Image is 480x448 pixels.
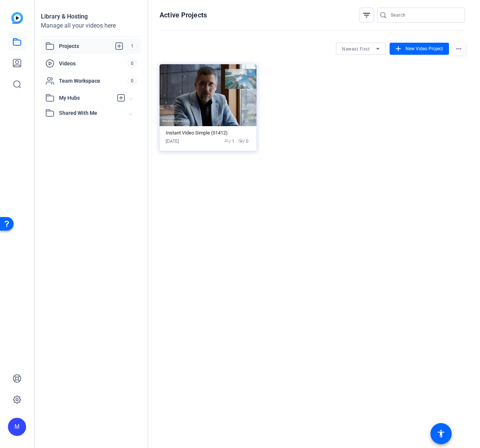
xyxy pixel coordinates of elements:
div: Instant Video Simple (51412) [166,130,250,136]
span: radio [238,138,243,143]
mat-icon: filter_list [362,11,371,20]
img: Project thumbnail [160,64,256,126]
input: Search [391,11,459,20]
div: [DATE] [166,138,179,145]
span: New Video Project [405,45,443,52]
mat-icon: more_horiz [453,43,465,55]
span: Newest First [342,46,370,52]
span: / 0 [238,138,249,145]
mat-expansion-panel-header: My Hubs [41,90,141,105]
span: My Hubs [59,94,113,102]
span: Videos [59,60,127,67]
div: M [8,418,26,436]
div: Manage all your videos here [41,21,141,30]
div: Library & Hosting [41,12,141,21]
span: group [224,138,229,143]
h1: Active Projects [160,11,207,20]
button: New Video Project [390,43,449,55]
mat-icon: accessibility [437,429,446,438]
span: 0 [127,59,137,68]
span: / 1 [224,138,235,145]
span: 0 [127,77,137,85]
mat-icon: add [394,45,402,53]
span: Shared With Me [59,109,129,117]
span: 1 [127,42,137,50]
span: Team Workspace [59,77,127,85]
img: blue-gradient.svg [11,12,23,24]
span: Projects [59,42,127,51]
mat-expansion-panel-header: Shared With Me [41,105,141,120]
